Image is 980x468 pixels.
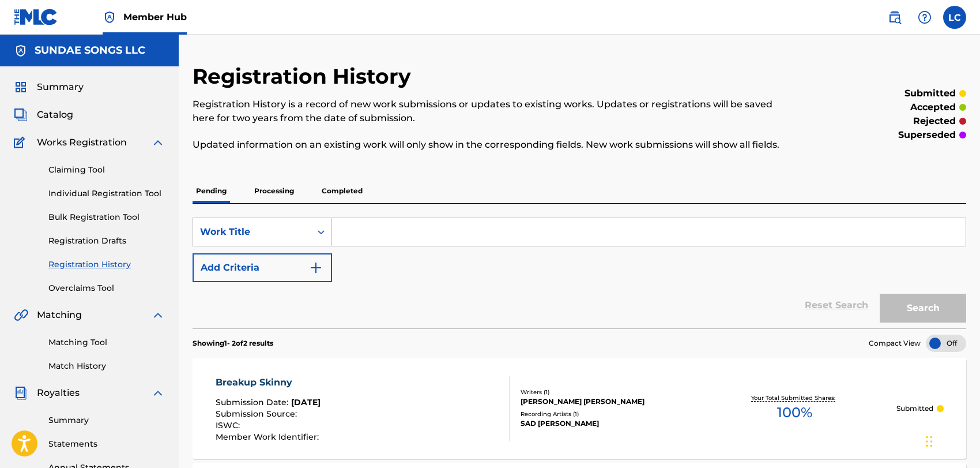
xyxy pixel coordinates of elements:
[14,108,73,122] a: CatalogCatalog
[193,358,966,459] a: Breakup SkinnySubmission Date:[DATE]Submission Source:ISWC:Member Work Identifier:Writers (1)[PER...
[193,179,230,203] p: Pending
[123,10,187,24] span: Member Hub
[14,44,28,58] img: Accounts
[14,136,29,149] img: Works Registration
[48,438,165,450] a: Statements
[14,9,58,25] img: MLC Logo
[14,80,28,94] img: Summary
[309,261,323,275] img: 9d2ae6d4665cec9f34b9.svg
[216,397,291,407] span: Submission Date :
[318,179,366,203] p: Completed
[151,136,165,149] img: expand
[216,409,300,419] span: Submission Source :
[200,225,304,239] div: Work Title
[888,10,902,24] img: search
[251,179,297,203] p: Processing
[37,108,73,122] span: Catalog
[216,432,322,442] span: Member Work Identifier :
[521,418,693,429] div: SAD [PERSON_NAME]
[48,414,165,426] a: Summary
[14,80,84,94] a: SummarySummary
[869,338,921,349] span: Compact View
[48,235,165,247] a: Registration Drafts
[883,6,906,29] a: Public Search
[37,386,80,400] span: Royalties
[14,308,28,322] img: Matching
[37,80,84,94] span: Summary
[948,299,980,392] iframe: Resource Center
[521,388,693,396] div: Writers ( 1 )
[14,108,28,122] img: Catalog
[922,413,980,468] iframe: Chat Widget
[193,253,332,282] button: Add Criteria
[151,308,165,322] img: expand
[904,87,956,100] p: submitted
[193,98,788,125] p: Registration History is a record of new work submissions or updates to existing works. Updates or...
[898,128,956,142] p: superseded
[910,100,956,114] p: accepted
[48,360,165,372] a: Match History
[48,188,165,200] a: Individual Registration Tool
[521,396,693,407] div: [PERSON_NAME] [PERSON_NAME]
[48,259,165,271] a: Registration History
[14,386,28,400] img: Royalties
[48,282,165,294] a: Overclaims Tool
[291,397,321,407] span: [DATE]
[37,308,82,322] span: Matching
[193,138,788,152] p: Updated information on an existing work will only show in the corresponding fields. New work subm...
[896,403,933,414] p: Submitted
[151,386,165,400] img: expand
[216,376,322,390] div: Breakup Skinny
[37,136,127,149] span: Works Registration
[48,336,165,349] a: Matching Tool
[913,114,956,128] p: rejected
[521,410,693,418] div: Recording Artists ( 1 )
[913,6,936,29] div: Help
[103,10,116,24] img: Top Rightsholder
[926,424,933,459] div: Drag
[751,394,838,402] p: Your Total Submitted Shares:
[777,402,812,423] span: 100 %
[48,211,165,223] a: Bulk Registration Tool
[193,218,966,328] form: Search Form
[216,420,243,430] span: ISWC :
[193,338,273,349] p: Showing 1 - 2 of 2 results
[48,164,165,176] a: Claiming Tool
[918,10,932,24] img: help
[35,44,145,57] h5: SUNDAE SONGS LLC
[943,6,966,29] div: User Menu
[193,63,417,89] h2: Registration History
